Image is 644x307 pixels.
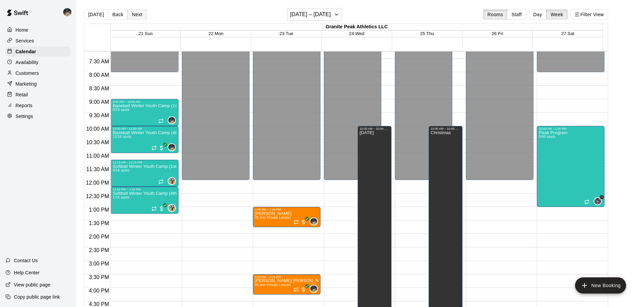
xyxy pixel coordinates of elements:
[170,116,176,124] span: Nolan Gilbert
[113,161,176,164] div: 11:15 AM – 12:15 PM
[168,177,176,185] div: Casey Peck
[87,261,111,267] span: 3:00 PM
[310,217,318,225] div: Nolan Gilbert
[5,100,71,111] div: Reports
[88,72,111,78] span: 8:00 AM
[5,36,71,46] a: Services
[310,285,317,292] img: Nolan Gilbert
[16,48,36,55] p: Calendar
[168,143,176,151] div: Nolan Gilbert
[16,113,33,120] p: Settings
[420,31,434,36] button: 25 Thu
[349,31,364,36] button: 24 Wed
[539,127,602,130] div: 10:00 AM – 1:00 PM
[113,195,129,199] span: 1/16 spots filled
[63,8,71,16] img: Nolan Gilbert
[85,140,111,145] span: 10:30 AM
[293,219,299,225] span: Recurring event
[300,286,307,293] span: All customers have paid
[16,91,28,98] p: Retail
[158,118,164,124] span: Recurring event
[84,193,111,199] span: 12:30 PM
[360,127,389,130] div: 10:00 AM – 10:00 PM
[5,25,71,35] a: Home
[111,160,178,187] div: 11:15 AM – 12:15 PM: Softball Winter Youth Camp (1st - 3rd Grade)
[85,126,111,132] span: 10:00 AM
[14,269,40,276] p: Help Center
[158,179,164,184] span: Recurring event
[62,5,76,19] div: Nolan Gilbert
[594,197,602,205] div: Cy Miller
[85,166,111,172] span: 11:30 AM
[151,145,157,151] span: Recurring event
[170,204,176,212] span: Casey Peck
[14,281,50,288] p: View public page
[168,117,175,124] img: Nolan Gilbert
[170,143,176,151] span: Nolan Gilbert
[300,219,307,225] span: All customers have paid
[88,113,111,118] span: 9:30 AM
[87,288,111,294] span: 4:00 PM
[5,111,71,121] a: Settings
[312,285,318,293] span: Nolan Gilbert
[293,287,299,292] span: Recurring event
[570,9,608,20] button: Filter View
[5,90,71,100] a: Retail
[492,31,503,36] span: 26 Fri
[431,127,460,130] div: 10:00 AM – 10:00 PM
[5,68,71,78] a: Customers
[310,285,318,293] div: Nolan Gilbert
[85,153,111,159] span: 11:00 AM
[600,195,604,199] span: +1
[5,79,71,89] a: Marketing
[84,180,111,186] span: 12:00 PM
[16,37,34,44] p: Services
[168,116,176,124] div: Nolan Gilbert
[561,31,574,36] button: 27 Sat
[14,257,38,264] p: Contact Us
[87,220,111,226] span: 1:30 PM
[168,144,175,151] img: Nolan Gilbert
[111,24,603,30] div: Granite Peak Athletics LLC
[280,31,293,36] button: 23 Tue
[596,197,602,205] span: Cy Miller & 1 other
[88,99,111,105] span: 9:00 AM
[170,177,176,185] span: Casey Peck
[111,187,178,214] div: 12:15 PM – 1:15 PM: Softball Winter Youth Camp (4th - 7th Grade)
[151,206,157,211] span: Recurring event
[16,102,32,109] p: Reports
[158,205,165,212] span: All customers have paid
[290,10,331,19] h6: [DATE] – [DATE]
[87,274,111,280] span: 3:30 PM
[584,199,590,205] span: Recurring event
[139,31,153,36] button: 21 Sun
[108,9,128,20] button: Back
[87,301,111,307] span: 4:30 PM
[209,31,223,36] button: 22 Mon
[539,135,555,139] span: 0/40 spots filled
[255,283,291,287] span: 45-min Private Lesson
[255,216,291,219] span: 45-min Private Lesson
[168,204,176,212] div: Casey Peck
[5,47,71,57] a: Calendar
[537,126,604,207] div: 10:00 AM – 1:00 PM: Peak Program
[253,207,320,227] div: 1:00 PM – 1:45 PM: Brady Perlinski
[5,57,71,67] div: Availability
[113,168,129,172] span: 0/16 spots filled
[529,9,547,20] button: Day
[546,9,568,20] button: Week
[253,274,320,295] div: 3:30 PM – 4:15 PM: Deagan Solan
[507,9,526,20] button: Staff
[88,59,111,64] span: 7:30 AM
[287,8,342,21] button: [DATE] – [DATE]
